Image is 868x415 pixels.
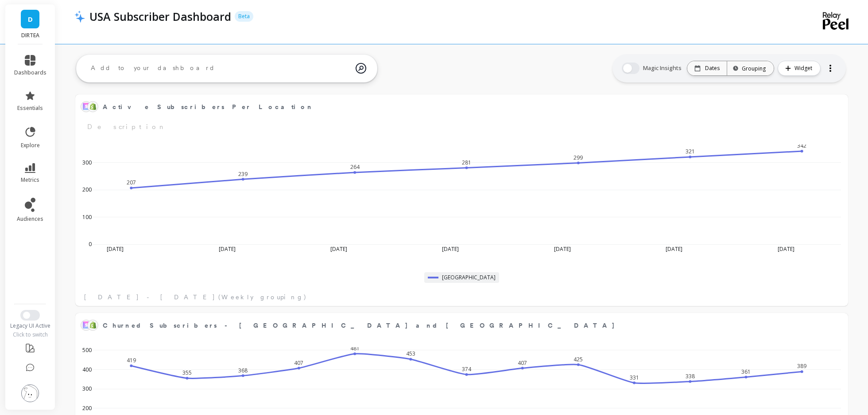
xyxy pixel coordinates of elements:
[235,11,253,22] p: Beta
[442,274,496,281] span: [GEOGRAPHIC_DATA]
[17,215,43,223] span: audiences
[705,65,720,72] p: Dates
[17,105,43,112] span: essentials
[643,64,683,73] span: Magic Insights
[103,102,314,112] span: Active Subscribers Per Location
[21,142,40,149] span: explore
[218,293,307,301] span: (Weekly grouping)
[735,64,766,73] div: Grouping
[81,122,843,132] p: Description
[89,9,231,24] p: USA Subscriber Dashboard
[103,319,814,332] span: Churned Subscribers - US and UK
[103,101,814,113] span: Active Subscribers Per Location
[14,69,46,76] span: dashboards
[74,10,85,23] img: header icon
[21,176,39,184] span: metrics
[778,61,821,76] button: Widget
[14,32,46,39] p: DIRTEA
[84,293,216,301] span: [DATE] - [DATE]
[356,56,366,80] img: magic search icon
[20,310,40,321] button: Switch to New UI
[28,14,33,24] span: D
[21,384,39,402] img: profile picture
[794,64,815,73] span: Widget
[103,321,615,330] span: Churned Subscribers - [GEOGRAPHIC_DATA] and [GEOGRAPHIC_DATA]
[5,331,55,338] div: Click to switch
[5,322,55,329] div: Legacy UI Active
